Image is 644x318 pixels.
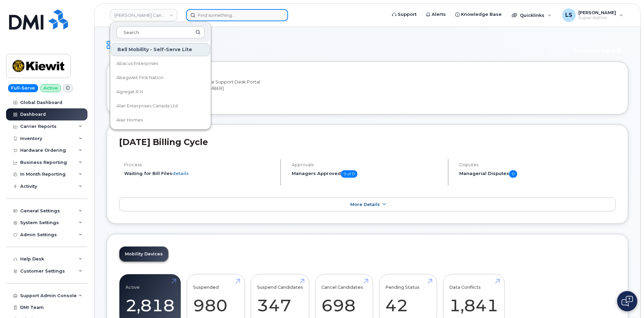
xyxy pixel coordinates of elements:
h1: Dashboard [107,39,564,51]
h5: Managerial Disputes [459,170,616,178]
a: Alair Enterprises Canada Ltd [111,99,210,113]
span: Abegweit First Nation [116,74,164,81]
span: Agregat R.N [116,89,143,95]
a: Alair Homes [111,113,210,127]
li: Waiting for Bill Files [124,170,275,177]
h4: Disputes [459,162,616,167]
span: Abacus Enterprises [116,60,158,67]
span: Alair Enterprises Canada Ltd [116,103,178,109]
a: details [172,171,189,176]
a: Abacus Enterprises [111,57,210,70]
div: Bell Mobility - Self-Serve Lite [111,43,210,56]
button: Customer Card [568,44,628,56]
a: Agregat R.N [111,85,210,99]
span: 0 of 0 [341,170,357,178]
a: Mobility Devices [119,247,168,261]
a: Abegweit First Nation [111,71,210,84]
h4: Process [124,162,275,167]
h5: Managers Approved [292,170,442,178]
h2: [DATE] Billing Cycle [119,137,616,147]
img: Open chat [621,296,633,307]
span: More Details [350,202,380,207]
h4: Approvals [292,162,442,167]
span: 0 [509,170,517,178]
div: Welcome to the [PERSON_NAME] Mobile Support Desk Portal If you need assistance, call [PHONE_NUMBER]. [124,79,611,100]
span: Alair Homes [116,117,143,123]
input: Search [116,26,205,38]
